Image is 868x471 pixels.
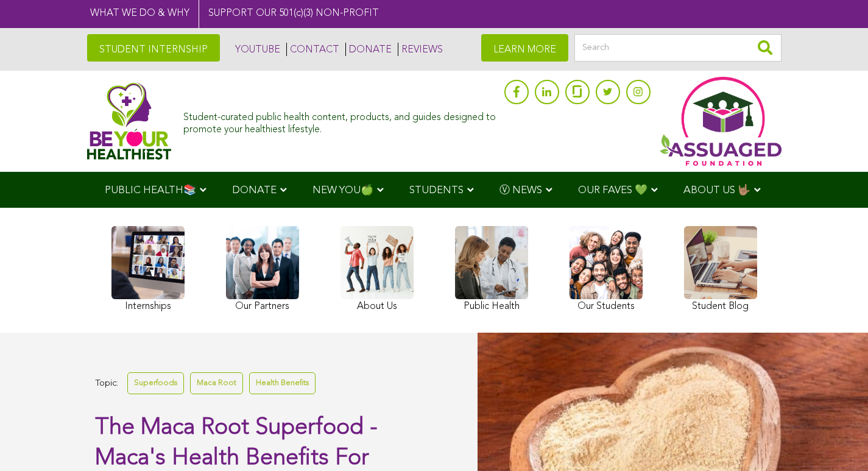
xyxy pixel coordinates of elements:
img: glassdoor [573,85,581,97]
img: Assuaged App [660,77,782,166]
a: Superfoods [127,372,184,394]
span: DONATE [232,185,277,196]
a: CONTACT [286,43,339,56]
span: OUR FAVES 💚 [578,185,647,196]
span: Topic: [95,375,118,392]
span: PUBLIC HEALTH📚 [105,185,196,196]
a: Health Benefits [249,372,316,394]
span: ABOUT US 🤟🏽 [683,185,750,196]
div: Student-curated public health content, products, and guides designed to promote your healthiest l... [183,106,498,135]
a: STUDENT INTERNSHIP [87,34,220,62]
iframe: Chat Widget [807,413,868,471]
span: NEW YOU🍏 [312,185,373,196]
a: REVIEWS [398,43,443,56]
img: Assuaged [87,82,172,160]
a: LEARN MORE [481,34,568,62]
a: DONATE [345,43,392,56]
div: Navigation Menu [87,172,782,208]
span: STUDENTS [409,185,464,196]
input: Search [574,34,782,62]
span: Ⓥ NEWS [499,185,542,196]
a: Maca Root [190,372,243,394]
a: YOUTUBE [232,43,280,56]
